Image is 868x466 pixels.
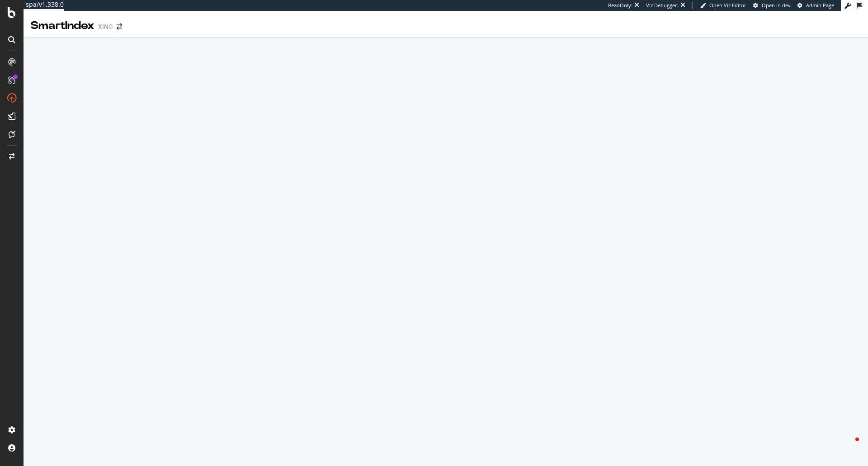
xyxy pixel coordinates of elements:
iframe: Intercom live chat [837,435,859,457]
a: Open in dev [753,2,791,9]
div: arrow-right-arrow-left [117,24,122,30]
a: Open Viz Editor [700,2,746,9]
span: Open Viz Editor [709,2,746,9]
div: SmartIndex [31,18,94,33]
span: Admin Page [806,2,834,9]
a: Admin Page [797,2,834,9]
span: Open in dev [762,2,791,9]
div: XING [98,22,113,31]
div: Viz Debugger: [646,2,679,9]
div: ReadOnly: [608,2,632,9]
